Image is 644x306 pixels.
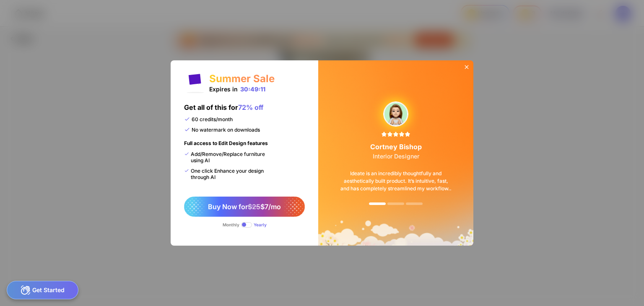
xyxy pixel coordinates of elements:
span: Buy Now for $7/mo [208,202,281,211]
div: One click Enhance your design through AI [184,168,273,180]
span: Interior Designer [373,153,419,160]
img: summerSaleBg.png [318,60,473,246]
div: Full access to Edit Design features [184,140,268,151]
div: No watermark on downloads [184,127,260,133]
div: Expires in [209,86,265,93]
div: Ideate is an incredibly thoughtfully and aesthetically built product. It’s intuitive, fast, and h... [329,160,463,202]
div: Monthly [223,222,239,227]
span: $25 [248,202,260,211]
div: Get Started [7,281,78,299]
div: Add/Remove/Replace furniture using AI [184,151,273,163]
div: 60 credits/month [184,116,233,122]
div: 30:49:11 [240,86,265,93]
div: Get all of this for [184,103,263,116]
div: Summer Sale [209,73,275,85]
span: 72% off [238,103,263,112]
div: Cortney Bishop [370,143,422,160]
img: upgradeReviewAvtar-3.png [384,102,408,126]
div: Yearly [254,222,267,227]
